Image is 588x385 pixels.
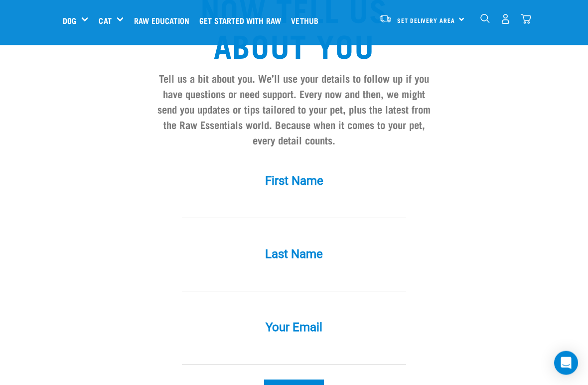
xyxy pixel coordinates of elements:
[99,14,111,26] a: Cat
[480,14,490,23] img: home-icon-1@2x.png
[521,14,531,24] img: home-icon@2x.png
[145,319,443,337] label: Your Email
[132,0,197,40] a: Raw Education
[289,0,326,40] a: Vethub
[145,172,443,190] label: First Name
[554,351,578,375] div: Open Intercom Messenger
[397,18,455,22] span: Set Delivery Area
[500,14,511,24] img: user.png
[379,14,392,23] img: van-moving.png
[197,0,289,40] a: Get started with Raw
[63,14,76,26] a: Dog
[145,246,443,263] label: Last Name
[152,71,436,148] h4: Tell us a bit about you. We’ll use your details to follow up if you have questions or need suppor...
